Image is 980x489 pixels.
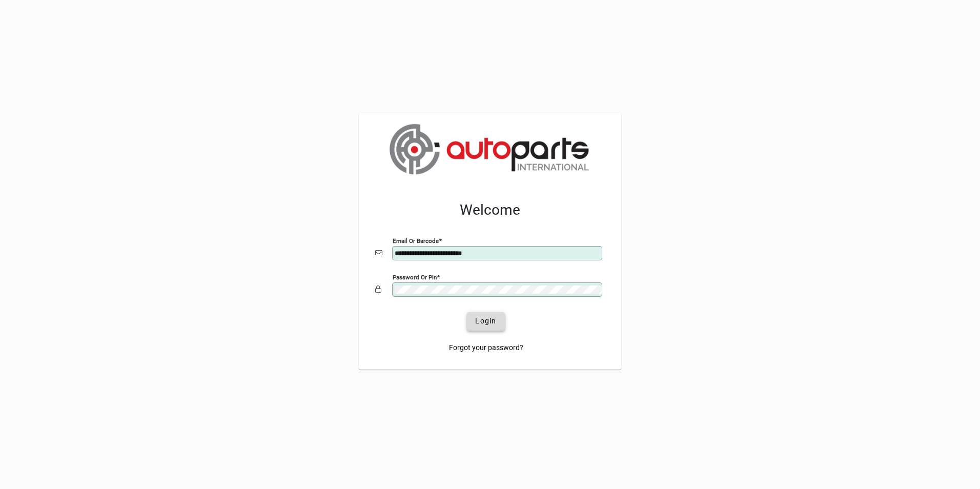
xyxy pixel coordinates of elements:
[467,312,504,331] button: Login
[375,201,605,219] h2: Welcome
[393,273,437,280] mat-label: Password or Pin
[445,339,527,357] a: Forgot your password?
[449,342,523,353] span: Forgot your password?
[475,316,496,327] span: Login
[393,237,439,244] mat-label: Email or Barcode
